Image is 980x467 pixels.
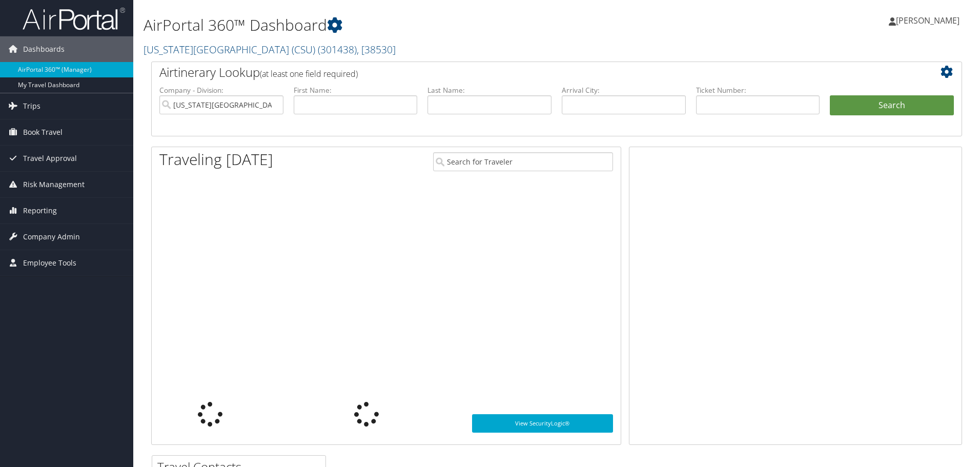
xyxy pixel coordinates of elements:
span: Book Travel [23,119,63,145]
span: Employee Tools [23,250,76,276]
label: Company - Division: [159,85,283,95]
a: [PERSON_NAME] [889,5,970,36]
span: Travel Approval [23,146,77,171]
img: airportal-logo.png [23,7,125,31]
span: (at least one field required) [260,68,358,79]
label: Arrival City: [562,85,686,95]
span: ( 301438 ) [318,43,357,56]
label: First Name: [294,85,418,95]
a: [US_STATE][GEOGRAPHIC_DATA] (CSU) [144,43,396,56]
span: Dashboards [23,36,65,62]
span: Risk Management [23,172,85,197]
span: Company Admin [23,224,80,250]
h2: Airtinerary Lookup [159,64,886,81]
input: Search for Traveler [433,152,613,171]
label: Ticket Number: [696,85,820,95]
h1: Traveling [DATE] [159,149,273,170]
h1: AirPortal 360™ Dashboard [144,14,695,36]
a: View SecurityLogic® [472,414,613,433]
span: Trips [23,93,40,119]
span: Reporting [23,198,57,224]
span: [PERSON_NAME] [896,15,959,26]
label: Last Name: [427,85,552,95]
span: , [ 38530 ] [357,43,396,56]
button: Search [830,95,954,116]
